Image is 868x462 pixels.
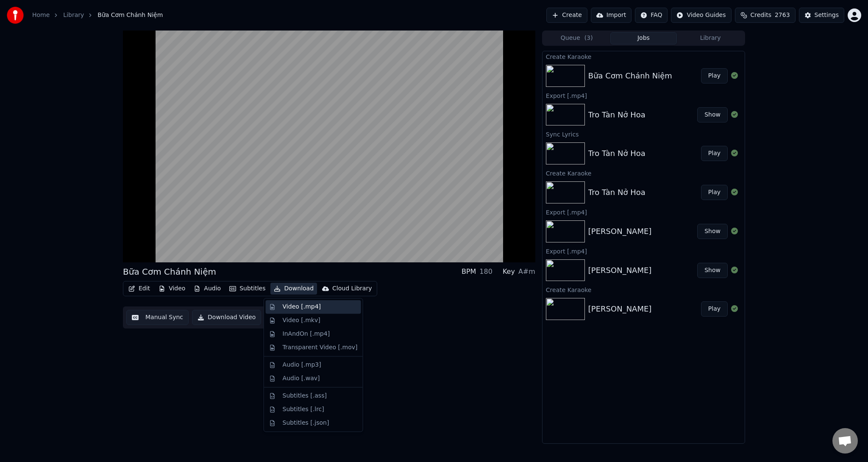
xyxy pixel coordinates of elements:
[283,374,320,383] div: Audio [.wav]
[283,361,321,369] div: Audio [.mp3]
[123,266,216,278] div: Bữa Cơm Chánh Niệm
[735,8,796,23] button: Credits2763
[584,34,593,42] span: ( 3 )
[815,11,839,19] div: Settings
[588,148,645,159] div: Tro Tàn Nở Hoa
[671,8,731,23] button: Video Guides
[635,8,668,23] button: FAQ
[591,8,632,23] button: Import
[283,330,330,338] div: InAndOn [.mp4]
[799,8,844,23] button: Settings
[270,283,317,295] button: Download
[775,11,790,19] span: 2763
[503,267,515,277] div: Key
[226,283,269,295] button: Subtitles
[677,32,744,45] button: Library
[588,109,645,121] div: Tro Tàn Nở Hoa
[192,310,261,325] button: Download Video
[751,11,771,19] span: Credits
[462,267,476,277] div: BPM
[701,68,728,83] button: Play
[63,11,84,19] a: Library
[479,267,492,277] div: 180
[126,310,189,325] button: Manual Sync
[190,283,224,295] button: Audio
[610,32,677,45] button: Jobs
[546,8,587,23] button: Create
[701,146,728,161] button: Play
[701,301,728,317] button: Play
[32,11,163,19] nav: breadcrumb
[283,316,320,325] div: Video [.mkv]
[32,11,50,19] a: Home
[542,207,745,217] div: Export [.mp4]
[542,90,745,100] div: Export [.mp4]
[588,264,652,276] div: [PERSON_NAME]
[542,168,745,178] div: Create Karaoke
[832,428,858,454] div: Open chat
[697,263,728,278] button: Show
[332,284,372,293] div: Cloud Library
[283,343,358,352] div: Transparent Video [.mov]
[542,51,745,61] div: Create Karaoke
[697,107,728,122] button: Show
[283,405,324,414] div: Subtitles [.lrc]
[542,246,745,256] div: Export [.mp4]
[125,283,153,295] button: Edit
[518,267,535,277] div: A#m
[543,32,610,45] button: Queue
[155,283,189,295] button: Video
[97,11,163,19] span: Bữa Cơm Chánh Niệm
[588,303,652,315] div: [PERSON_NAME]
[697,224,728,239] button: Show
[7,7,24,24] img: youka
[283,392,327,400] div: Subtitles [.ass]
[701,185,728,200] button: Play
[542,129,745,139] div: Sync Lyrics
[588,225,652,237] div: [PERSON_NAME]
[588,70,672,82] div: Bữa Cơm Chánh Niệm
[542,284,745,295] div: Create Karaoke
[588,186,645,198] div: Tro Tàn Nở Hoa
[283,303,321,311] div: Video [.mp4]
[283,419,329,427] div: Subtitles [.json]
